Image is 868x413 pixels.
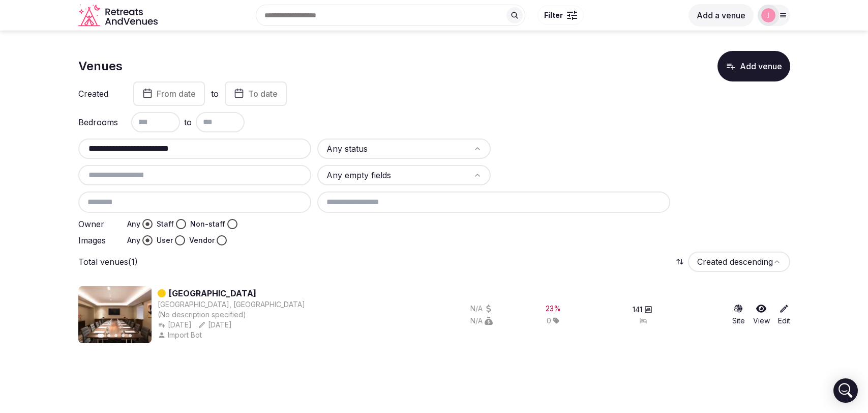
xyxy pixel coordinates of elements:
span: 141 [633,305,642,315]
a: Site [732,304,745,326]
button: N/A [470,316,493,326]
img: jen-7867 [761,8,775,22]
a: [GEOGRAPHIC_DATA] [169,287,256,299]
button: Go to slide 5 [129,334,132,337]
button: Go to slide 4 [122,334,125,337]
span: to [184,116,192,128]
label: Created [78,90,119,98]
button: [GEOGRAPHIC_DATA], [GEOGRAPHIC_DATA] [158,299,305,310]
a: Edit [778,304,790,326]
button: Go to slide 2 [107,334,110,337]
h1: Venues [78,58,123,75]
button: To date [225,81,287,106]
a: Visit the homepage [78,4,160,27]
button: From date [133,81,205,106]
div: Open Intercom Messenger [833,378,858,403]
span: 0 [547,316,551,326]
div: (No description specified) [158,310,305,320]
button: Add a venue [689,4,754,26]
label: Staff [157,219,174,229]
svg: Retreats and Venues company logo [78,4,160,27]
label: Any [127,219,140,229]
label: User [157,235,173,245]
label: Bedrooms [78,118,119,126]
button: Add venue [717,51,790,81]
label: Owner [78,220,119,228]
label: Non-staff [190,219,225,229]
a: View [753,304,770,326]
a: Add a venue [689,10,754,20]
button: Go to slide 3 [114,334,117,337]
span: From date [157,89,196,99]
button: 141 [633,305,652,315]
button: [DATE] [158,320,192,330]
button: Filter [537,6,584,25]
img: Featured image for Grand Hotel Kempinski Riga [78,286,152,343]
button: Import Bot [158,330,204,340]
button: [DATE] [198,320,232,330]
button: N/A [470,304,493,314]
span: Filter [544,10,563,20]
label: Images [78,236,119,244]
p: Total venues (1) [78,256,138,267]
label: Any [127,235,140,245]
button: Go to slide 1 [97,334,104,338]
div: 23 % [546,304,561,314]
span: To date [248,89,278,99]
label: Vendor [189,235,215,245]
label: to [211,88,219,99]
